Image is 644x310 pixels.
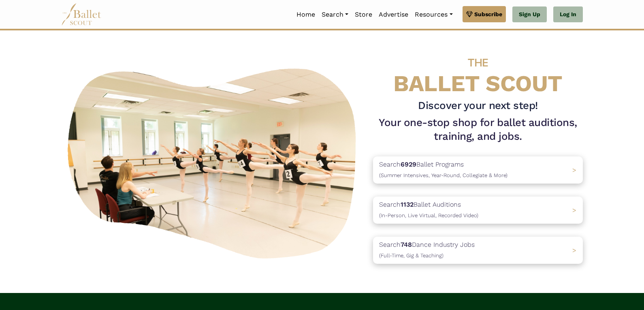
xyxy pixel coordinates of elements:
[466,10,473,19] img: gem.svg
[401,201,414,208] b: 1132
[572,206,576,214] span: >
[379,172,508,178] span: (Summer Intensives, Year-Round, Collegiate & More)
[373,197,583,224] a: Search1132Ballet Auditions(In-Person, Live Virtual, Recorded Video) >
[572,166,576,174] span: >
[463,6,506,22] a: Subscribe
[401,241,412,248] b: 748
[379,199,478,220] p: Search Ballet Auditions
[474,10,502,19] span: Subscribe
[553,6,583,23] a: Log In
[468,56,488,69] span: THE
[512,6,547,23] a: Sign Up
[373,47,583,96] h4: BALLET SCOUT
[352,6,375,23] a: Store
[293,6,318,23] a: Home
[373,99,583,113] h3: Discover your next step!
[318,6,352,23] a: Search
[375,6,412,23] a: Advertise
[401,160,416,168] b: 6929
[572,246,576,254] span: >
[379,159,508,180] p: Search Ballet Programs
[373,237,583,264] a: Search748Dance Industry Jobs(Full-Time, Gig & Teaching) >
[373,156,583,184] a: Search6929Ballet Programs(Summer Intensives, Year-Round, Collegiate & More)>
[379,252,444,259] span: (Full-Time, Gig & Teaching)
[379,212,478,218] span: (In-Person, Live Virtual, Recorded Video)
[373,116,583,143] h1: Your one-stop shop for ballet auditions, training, and jobs.
[412,6,456,23] a: Resources
[379,239,475,260] p: Search Dance Industry Jobs
[61,60,367,263] img: A group of ballerinas talking to each other in a ballet studio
